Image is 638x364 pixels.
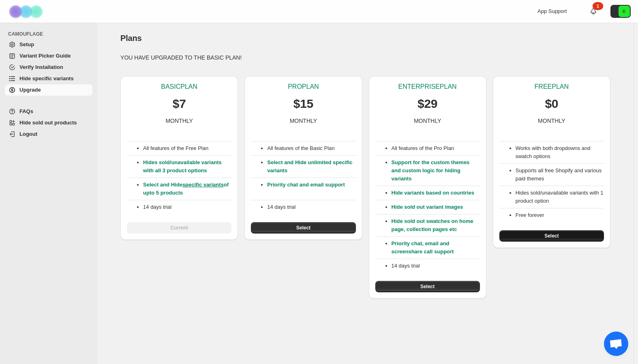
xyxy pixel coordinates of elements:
[293,96,313,112] p: $15
[267,158,355,175] p: Select and Hide unlimited specific variants
[8,31,93,37] span: CAMOUFLAGE
[288,83,319,91] p: PRO PLAN
[19,131,37,137] span: Logout
[5,84,92,96] a: Upgrade
[516,167,604,183] li: Supports all free Shopify and various paid themes
[538,117,565,125] p: MONTHLY
[417,96,437,112] p: $29
[5,106,92,117] a: FAQs
[375,281,480,292] button: Select
[544,233,559,239] span: Select
[5,117,92,128] a: Hide sold out products
[414,117,441,125] p: MONTHLY
[535,83,569,91] p: FREE PLAN
[5,39,92,50] a: Setup
[392,203,480,211] p: Hide sold out variant images
[5,62,92,73] a: Verify Installation
[173,96,186,112] p: $7
[420,283,435,290] span: Select
[143,144,231,152] p: All features of the Free Plan
[392,158,480,183] p: Support for the custom themes and custom logic for hiding variants
[143,158,231,175] p: Hides sold/unavailable variants with all 3 product options
[593,2,603,10] div: 1
[19,41,34,47] span: Setup
[267,203,355,211] p: 14 days trial
[19,75,74,81] span: Hide specific variants
[392,240,480,256] p: Priority chat, email and screenshare call support
[516,211,604,219] li: Free forever
[251,222,355,233] button: Select
[589,7,597,15] a: 1
[143,203,231,211] p: 14 days trial
[5,50,92,62] a: Variant Picker Guide
[19,87,41,93] span: Upgrade
[161,83,197,91] p: BASIC PLAN
[5,128,92,140] a: Logout
[19,108,33,114] span: FAQs
[182,182,224,188] a: specific variants
[267,181,355,197] p: Priority chat and email support
[19,120,77,126] span: Hide sold out products
[120,34,141,43] span: Plans
[267,144,355,152] p: All features of the Basic Plan
[6,0,47,23] img: Camouflage
[19,64,63,70] span: Verify Installation
[392,217,480,233] p: Hide sold out swatches on home page, collection pages etc
[19,53,71,59] span: Variant Picker Guide
[537,8,567,14] span: App Support
[296,225,310,231] span: Select
[120,54,610,62] p: YOU HAVE UPGRADED TO THE BASIC PLAN!
[398,83,457,91] p: ENTERPRISE PLAN
[604,332,628,356] a: 开放式聊天
[623,9,626,14] text: K
[143,181,231,197] p: Select and Hide of upto 5 products
[392,189,480,197] p: Hide variants based on countries
[619,6,630,17] span: Avatar with initials K
[290,117,317,125] p: MONTHLY
[165,117,193,125] p: MONTHLY
[392,144,480,152] p: All features of the Pro Plan
[392,262,480,270] p: 14 days trial
[516,144,604,161] li: Works with both dropdowns and swatch options
[610,5,631,18] button: Avatar with initials K
[5,73,92,84] a: Hide specific variants
[545,96,558,112] p: $0
[516,189,604,205] li: Hides sold/unavailable variants with 1 product option
[499,230,604,242] button: Select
